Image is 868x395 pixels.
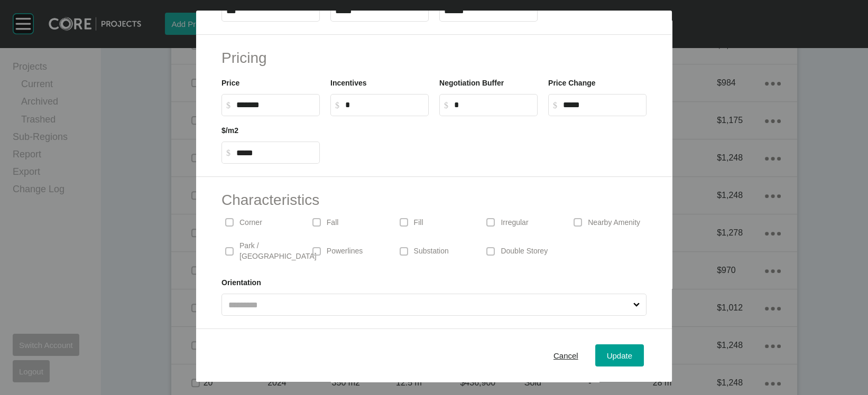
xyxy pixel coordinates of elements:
label: Orientation [221,278,261,287]
p: Corner [239,218,262,228]
label: Price [221,79,239,87]
button: Update [595,344,644,366]
h2: Characteristics [221,190,647,210]
p: Irregular [501,218,528,228]
span: Cancel [553,351,578,360]
p: Fall [327,218,339,228]
input: $ [236,148,315,157]
span: Update [607,351,632,360]
p: Fill [414,218,423,228]
h2: Pricing [221,48,647,68]
tspan: $ [444,101,448,110]
input: $ [454,100,533,109]
p: Nearby Amenity [588,218,640,228]
tspan: $ [226,101,230,110]
p: Powerlines [327,246,363,257]
span: Close menu... [631,294,642,315]
label: $/m2 [221,126,238,135]
label: Negotiation Buffer [439,79,504,87]
p: Double Storey [501,246,548,257]
p: Park / [GEOGRAPHIC_DATA] [239,241,317,261]
input: $ [563,100,642,109]
p: Substation [414,246,449,257]
label: Price Change [548,79,595,87]
input: $ [345,100,424,109]
tspan: $ [226,148,230,157]
tspan: $ [553,101,557,110]
tspan: $ [335,101,339,110]
button: Cancel [542,344,590,366]
label: Incentives [330,79,366,87]
input: $ [236,100,315,109]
